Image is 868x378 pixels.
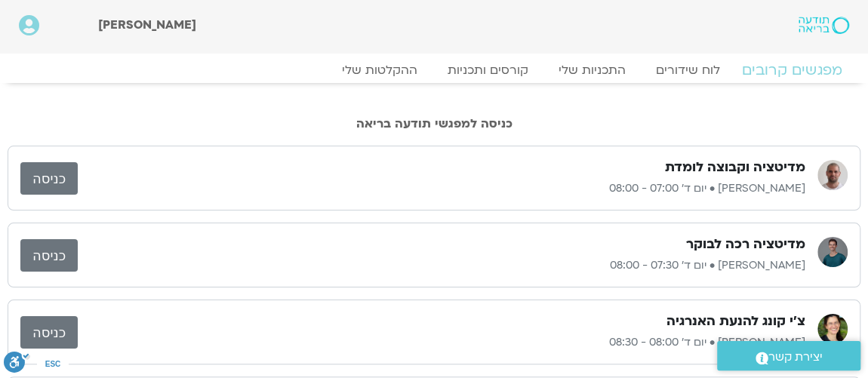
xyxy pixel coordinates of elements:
[717,341,860,370] a: יצירת קשר
[665,158,805,177] h3: מדיטציה וקבוצה לומדת
[543,63,641,78] a: התכניות שלי
[78,333,805,352] p: [PERSON_NAME] • יום ד׳ 08:00 - 08:30
[768,347,823,367] span: יצירת קשר
[327,63,432,78] a: ההקלטות שלי
[666,312,805,330] h3: צ'י קונג להנעת האנרגיה
[20,162,78,195] a: כניסה
[724,61,860,79] a: מפגשים קרובים
[817,160,848,190] img: דקל קנטי
[641,63,735,78] a: לוח שידורים
[8,117,860,131] h2: כניסה למפגשי תודעה בריאה
[20,239,78,272] a: כניסה
[78,257,805,275] p: [PERSON_NAME] • יום ד׳ 07:30 - 08:00
[686,235,805,254] h3: מדיטציה רכה לבוקר
[20,316,78,349] a: כניסה
[19,63,849,78] nav: Menu
[817,237,848,267] img: אורי דאובר
[98,17,196,33] span: [PERSON_NAME]
[817,314,848,344] img: רונית מלכין
[432,63,543,78] a: קורסים ותכניות
[78,180,805,198] p: [PERSON_NAME] • יום ד׳ 07:00 - 08:00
